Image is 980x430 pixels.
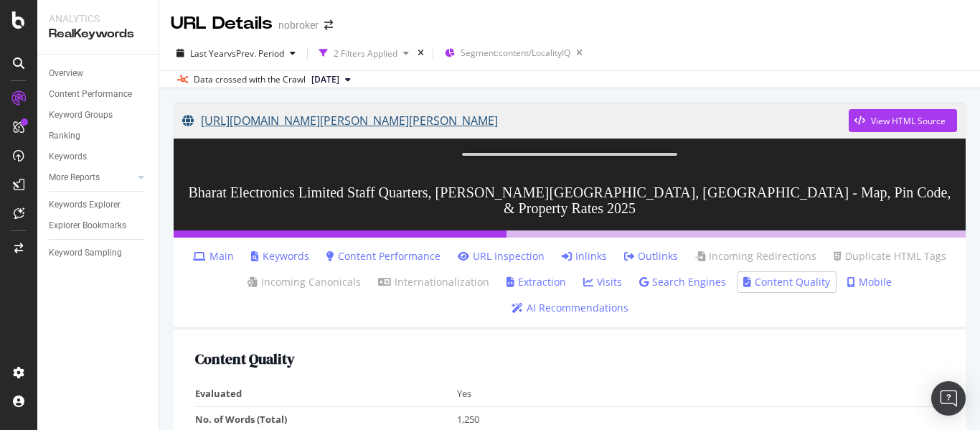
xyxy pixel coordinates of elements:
img: Bharat Electronics Limited Staff Quarters, Brij Vihar, Ghaziabad - Map, Pin Code, & Property Rate... [462,153,677,156]
div: nobroker [278,18,319,32]
a: Internationalization [378,275,489,289]
a: Incoming Canonicals [248,275,361,289]
a: Visits [583,275,622,289]
div: Explorer Bookmarks [49,218,126,233]
a: Keywords Explorer [49,197,149,212]
a: Outlinks [624,249,678,263]
span: vs Prev. Period [227,47,284,60]
span: Segment: content/LocalityIQ [461,47,570,59]
a: Explorer Bookmarks [49,218,149,233]
a: Keywords [49,149,149,164]
a: Mobile [847,275,892,289]
div: times [415,46,427,60]
div: More Reports [49,170,100,185]
div: Keyword Sampling [49,246,122,261]
a: Overview [49,66,149,81]
a: Keywords [251,249,309,263]
a: Main [193,249,234,263]
div: arrow-right-arrow-left [324,20,333,30]
a: Search Engines [639,275,726,289]
div: Overview [49,66,83,81]
a: URL Inspection [458,249,545,263]
a: Content Quality [743,275,830,289]
span: 2025 Sep. 1st [311,73,339,86]
button: 2 Filters Applied [314,42,415,65]
a: Keyword Sampling [49,246,149,261]
div: Open Intercom Messenger [931,381,966,416]
a: Duplicate HTML Tags [834,249,946,263]
div: Keywords Explorer [49,197,121,212]
a: AI Recommendations [512,301,628,315]
div: RealKeywords [49,26,147,42]
a: Incoming Redirections [695,249,816,263]
div: Data crossed with the Crawl [194,73,306,86]
div: Keyword Groups [49,108,113,123]
div: View HTML Source [871,115,946,127]
button: [DATE] [306,71,357,88]
a: Keyword Groups [49,108,149,123]
button: Last YearvsPrev. Period [171,42,301,65]
div: URL Details [171,11,273,36]
div: 2 Filters Applied [334,47,397,60]
h2: Content Quality [195,351,944,367]
a: Content Performance [326,249,440,263]
a: Inlinks [562,249,607,263]
a: Ranking [49,128,149,144]
a: Content Performance [49,87,149,102]
td: Evaluated [195,381,457,406]
td: Yes [457,381,944,406]
div: Ranking [49,128,80,144]
h3: Bharat Electronics Limited Staff Quarters, [PERSON_NAME][GEOGRAPHIC_DATA], [GEOGRAPHIC_DATA] - Ma... [174,170,966,230]
a: Extraction [507,275,566,289]
div: Analytics [49,11,147,26]
a: More Reports [49,170,134,185]
a: [URL][DOMAIN_NAME][PERSON_NAME][PERSON_NAME] [182,103,849,139]
button: View HTML Source [849,109,957,132]
div: Keywords [49,149,87,164]
span: Last Year [190,47,227,60]
button: Segment:content/LocalityIQ [439,42,588,65]
div: Content Performance [49,87,132,102]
